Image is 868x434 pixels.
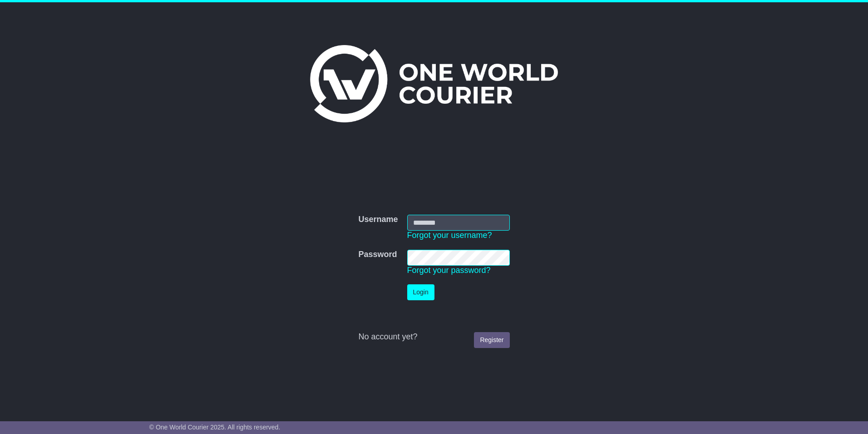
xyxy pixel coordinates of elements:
label: Username [358,215,398,225]
label: Password [358,250,397,260]
button: Login [407,284,434,300]
a: Forgot your password? [407,266,491,275]
div: No account yet? [358,332,509,342]
img: One World [310,45,558,122]
a: Forgot your username? [407,231,492,240]
a: Register [474,332,509,348]
span: © One World Courier 2025. All rights reserved. [149,424,281,431]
